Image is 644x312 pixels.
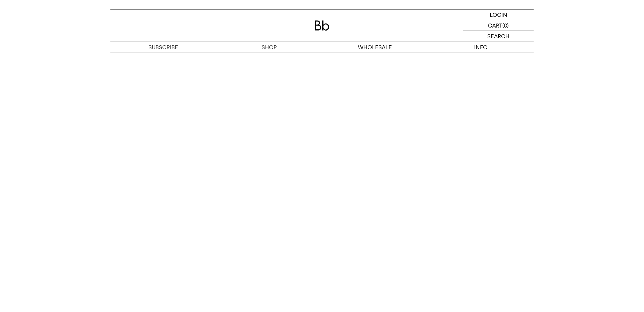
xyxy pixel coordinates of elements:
p: (0) [502,20,509,31]
p: WHOLESALE [322,42,428,53]
a: LOGIN [463,9,534,20]
a: SUBSCRIBE [110,42,216,53]
p: INFO [428,42,534,53]
a: CART (0) [463,20,534,31]
img: 로고 [315,20,329,31]
a: SHOP [216,42,322,53]
p: SEARCH [487,31,509,42]
p: LOGIN [490,9,507,20]
p: CART [488,20,502,31]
